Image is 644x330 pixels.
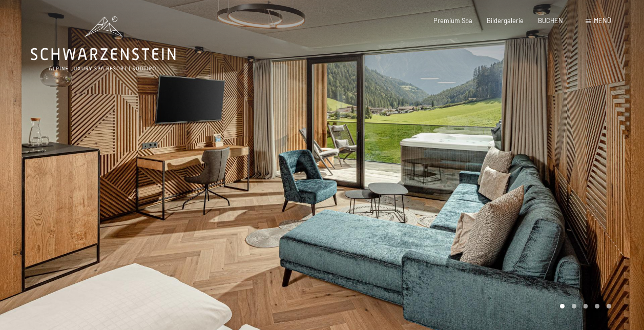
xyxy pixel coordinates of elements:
[487,16,524,25] a: Bildergalerie
[538,16,563,25] a: BUCHEN
[594,16,611,25] span: Menü
[433,16,472,25] a: Premium Spa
